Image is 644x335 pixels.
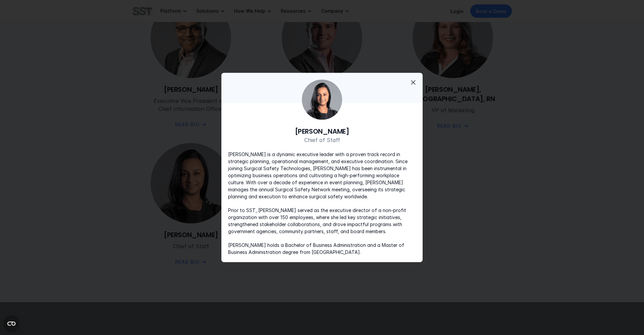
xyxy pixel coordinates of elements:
h6: [PERSON_NAME] [228,127,416,136]
p: Prior to SST, [PERSON_NAME] served as the executive director of a non-profit organization with ov... [228,207,416,235]
span: close [409,78,417,86]
p: Chief of Staff [228,136,416,144]
button: Open CMP widget [3,316,19,332]
p: [PERSON_NAME] is a dynamic executive leader with a proven track record in strategic planning, ope... [228,151,416,200]
p: [PERSON_NAME] holds a Bachelor of Business Administration and a Master of Business Administration... [228,242,416,256]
